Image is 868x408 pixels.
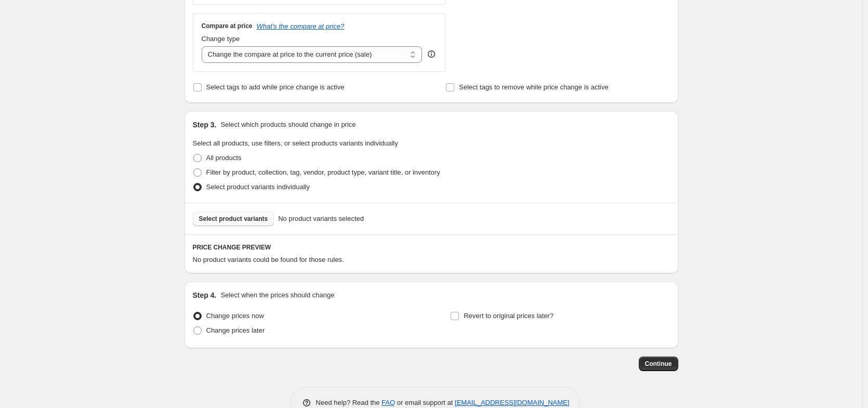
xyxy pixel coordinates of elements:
[639,357,678,371] button: Continue
[193,243,670,252] h6: PRICE CHANGE PREVIEW
[220,290,334,300] p: Select when the prices should change
[206,154,242,162] span: All products
[193,212,274,226] button: Select product variants
[193,256,344,264] span: No product variants could be found for those rules.
[193,139,398,147] span: Select all products, use filters, or select products variants individually
[206,168,440,176] span: Filter by product, collection, tag, vendor, product type, variant title, or inventory
[206,312,264,320] span: Change prices now
[206,326,265,334] span: Change prices later
[316,399,382,406] span: Need help? Read the
[206,183,310,191] span: Select product variants individually
[464,312,554,320] span: Revert to original prices later?
[426,49,437,59] div: help
[220,120,356,130] p: Select which products should change in price
[455,399,569,406] a: [EMAIL_ADDRESS][DOMAIN_NAME]
[645,360,672,368] span: Continue
[206,83,345,91] span: Select tags to add while price change is active
[202,35,240,43] span: Change type
[395,399,455,406] span: or email support at
[193,120,217,130] h2: Step 3.
[257,22,345,30] button: What's the compare at price?
[193,290,217,300] h2: Step 4.
[202,22,253,30] h3: Compare at price
[459,83,609,91] span: Select tags to remove while price change is active
[199,215,268,223] span: Select product variants
[382,399,395,406] a: FAQ
[278,214,364,224] span: No product variants selected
